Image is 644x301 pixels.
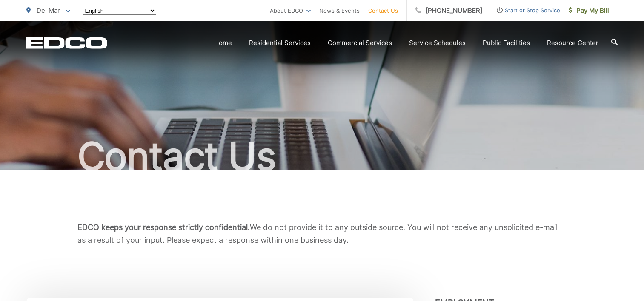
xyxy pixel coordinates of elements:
[249,38,311,48] a: Residential Services
[270,6,311,16] a: About EDCO
[26,135,618,178] h1: Contact Us
[409,38,466,48] a: Service Schedules
[368,6,398,16] a: Contact Us
[77,221,567,247] p: We do not provide it to any outside source. You will not receive any unsolicited e-mail as a resu...
[483,38,530,48] a: Public Facilities
[77,223,250,232] b: EDCO keeps your response strictly confidential.
[83,7,156,15] select: Select a language
[26,37,107,49] a: EDCD logo. Return to the homepage.
[328,38,392,48] a: Commercial Services
[37,6,60,14] span: Del Mar
[547,38,598,48] a: Resource Center
[214,38,232,48] a: Home
[569,6,609,16] span: Pay My Bill
[319,6,360,16] a: News & Events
